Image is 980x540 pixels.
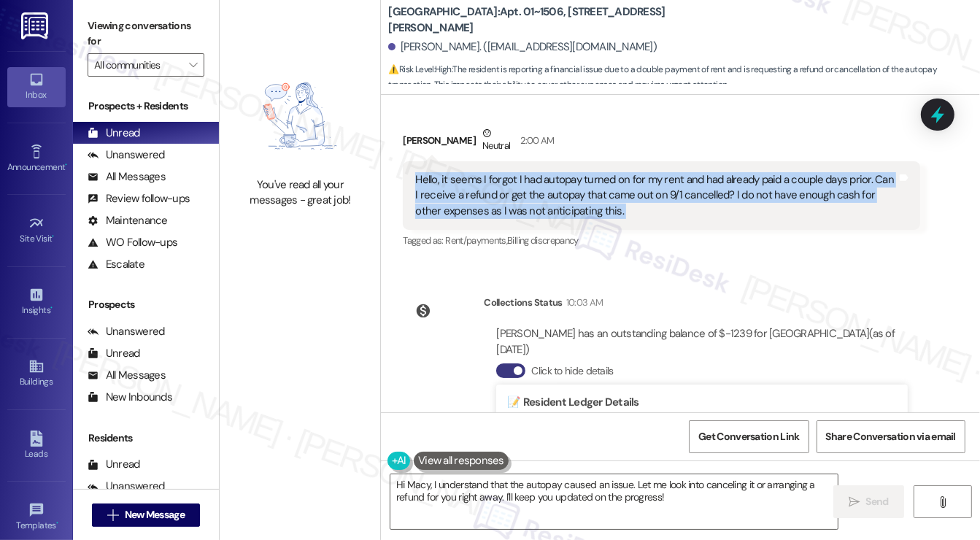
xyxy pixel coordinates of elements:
[107,509,118,521] i: 
[531,363,613,379] label: Click to hide details
[7,211,66,250] a: Site Visit •
[88,346,140,361] div: Unread
[125,507,185,522] span: New Message
[56,518,58,528] span: •
[88,390,172,405] div: New Inbounds
[88,457,140,472] div: Unread
[88,213,168,228] div: Maintenance
[507,396,897,409] h4: 📝 Resident Ledger Details
[445,234,507,247] span: Rent/payments ,
[73,431,219,446] div: Residents
[7,282,66,322] a: Insights •
[92,504,200,527] button: New Message
[507,234,579,247] span: Billing discrepancy
[689,420,809,453] button: Get Conversation Link
[88,191,190,207] div: Review follow-ups
[7,426,66,466] a: Leads
[88,324,165,339] div: Unanswered
[865,494,888,509] span: Send
[7,354,66,393] a: Buildings
[50,303,53,313] span: •
[94,53,181,77] input: All communities
[390,474,838,529] textarea: Hi Macy, I understand that the autopay caused an issue. Let me look into canceling it or arrangin...
[236,177,364,209] div: You've read all your messages - great job!
[496,326,908,358] div: [PERSON_NAME] has an outstanding balance of $-1239 for [GEOGRAPHIC_DATA] (as of [DATE])
[415,172,897,219] div: Hello, it seems I forgot I had autopay turned on for my rent and had already paid a couple days p...
[826,429,956,444] span: Share Conversation via email
[65,160,67,170] span: •
[73,99,219,114] div: Prospects + Residents
[88,368,166,383] div: All Messages
[88,15,204,53] label: Viewing conversations for
[88,235,177,250] div: WO Follow-ups
[563,295,603,310] div: 10:03 AM
[817,420,965,453] button: Share Conversation via email
[88,257,144,272] div: Escalate
[88,147,165,163] div: Unanswered
[517,133,554,148] div: 2:00 AM
[849,496,860,508] i: 
[479,126,513,156] div: Neutral
[88,169,166,185] div: All Messages
[388,39,657,55] div: [PERSON_NAME]. ([EMAIL_ADDRESS][DOMAIN_NAME])
[73,297,219,312] div: Prospects
[21,12,51,39] img: ResiDesk Logo
[484,295,562,310] div: Collections Status
[833,485,904,518] button: Send
[388,4,680,36] b: [GEOGRAPHIC_DATA]: Apt. 01~1506, [STREET_ADDRESS][PERSON_NAME]
[88,479,165,494] div: Unanswered
[53,231,55,242] span: •
[388,63,451,75] strong: ⚠️ Risk Level: High
[403,126,920,161] div: [PERSON_NAME]
[388,62,980,93] span: : The resident is reporting a financial issue due to a double payment of rent and is requesting a...
[698,429,799,444] span: Get Conversation Link
[403,230,920,251] div: Tagged as:
[7,498,66,537] a: Templates •
[937,496,948,508] i: 
[189,59,197,71] i: 
[7,67,66,107] a: Inbox
[88,126,140,141] div: Unread
[236,62,364,170] img: empty-state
